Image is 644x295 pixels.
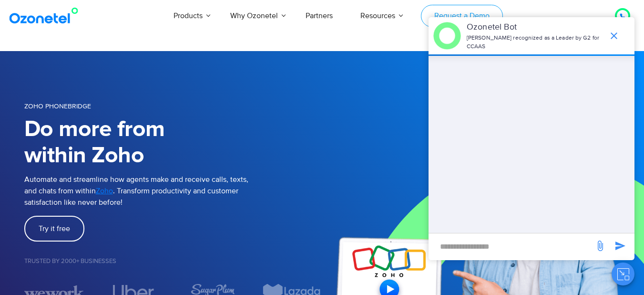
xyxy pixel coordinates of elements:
[467,34,603,51] p: [PERSON_NAME] recognized as a Leader by G2 for CCAAS
[612,263,634,285] button: Close chat
[24,102,91,110] span: Zoho Phonebridge
[591,236,610,255] span: send message
[24,174,322,208] p: Automate and streamline how agents make and receive calls, texts, and chats from within . Transfo...
[24,116,322,169] h1: Do more from within Zoho
[467,21,603,34] p: Ozonetel Bot
[24,216,84,242] a: Try it free
[604,26,624,45] span: end chat or minimize
[433,22,461,50] img: header
[39,225,70,232] span: Try it free
[611,236,630,255] span: send message
[96,186,113,196] span: Zoho
[24,258,322,264] h5: Trusted by 2000+ Businesses
[421,5,502,27] a: Request a Demo
[96,185,113,197] a: Zoho
[433,238,590,255] div: new-msg-input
